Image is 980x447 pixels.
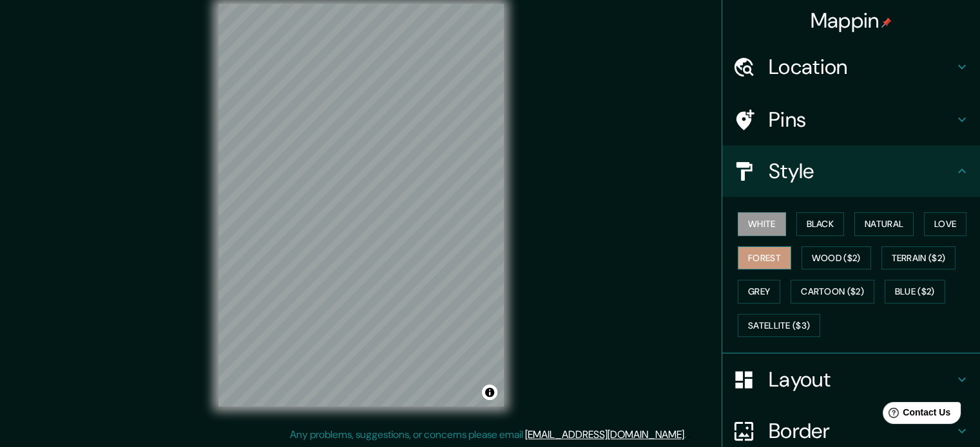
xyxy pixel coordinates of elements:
h4: Layout [769,367,954,392]
h4: Location [769,54,954,80]
button: White [738,212,786,236]
button: Cartoon ($2) [791,280,874,304]
button: Terrain ($2) [881,246,956,270]
button: Forest [738,246,791,270]
div: . [686,427,688,442]
button: Wood ($2) [802,246,871,270]
div: . [688,427,691,442]
h4: Pins [769,107,954,132]
h4: Mappin [811,8,892,33]
div: Layout [722,354,980,405]
p: Any problems, suggestions, or concerns please email . [290,427,686,442]
h4: Style [769,158,954,184]
canvas: Map [218,4,504,406]
iframe: Help widget launcher [865,397,966,433]
button: Natural [854,212,914,236]
button: Toggle attribution [482,385,497,400]
a: [EMAIL_ADDRESS][DOMAIN_NAME] [525,428,684,441]
button: Satellite ($3) [738,314,820,338]
div: Pins [722,94,980,145]
button: Black [796,212,845,236]
img: pin-icon.png [881,17,892,28]
h4: Border [769,418,954,444]
button: Grey [738,280,780,304]
div: Style [722,145,980,197]
button: Love [924,212,966,236]
button: Blue ($2) [885,280,945,304]
div: Location [722,41,980,93]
